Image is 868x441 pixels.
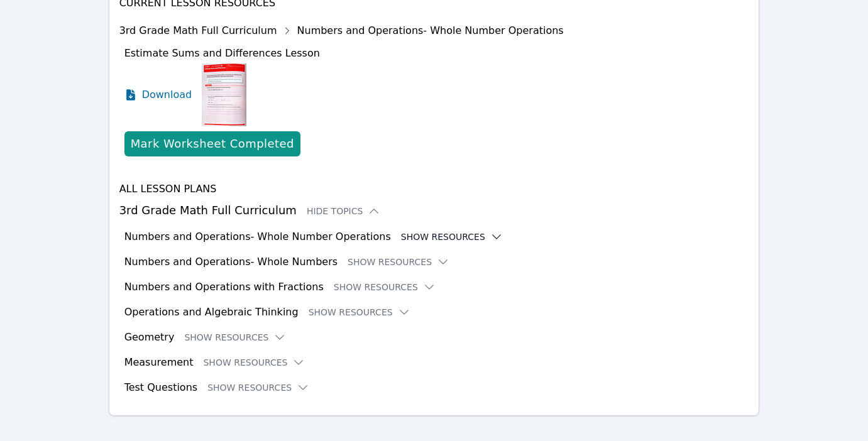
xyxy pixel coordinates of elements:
[131,135,294,153] div: Mark Worksheet Completed
[401,231,503,243] button: Show Resources
[309,306,410,318] button: Show Resources
[124,355,194,370] h3: Measurement
[124,280,324,295] h3: Numbers and Operations with Fractions
[142,87,192,102] span: Download
[207,381,309,394] button: Show Resources
[124,131,300,156] button: Mark Worksheet Completed
[184,331,286,344] button: Show Resources
[124,380,198,395] h3: Test Questions
[348,256,449,268] button: Show Resources
[124,63,192,126] a: Download
[202,63,246,126] img: Estimate Sums and Differences Lesson
[307,205,381,217] button: Hide Topics
[334,281,436,293] button: Show Resources
[119,21,564,41] div: 3rd Grade Math Full Curriculum Numbers and Operations- Whole Number Operations
[124,330,175,345] h3: Geometry
[124,305,299,320] h3: Operations and Algebraic Thinking
[124,229,391,244] h3: Numbers and Operations- Whole Number Operations
[124,254,338,269] h3: Numbers and Operations- Whole Numbers
[119,202,749,219] h3: 3rd Grade Math Full Curriculum
[203,356,305,369] button: Show Resources
[124,47,320,59] span: Estimate Sums and Differences Lesson
[119,182,749,197] h4: All Lesson Plans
